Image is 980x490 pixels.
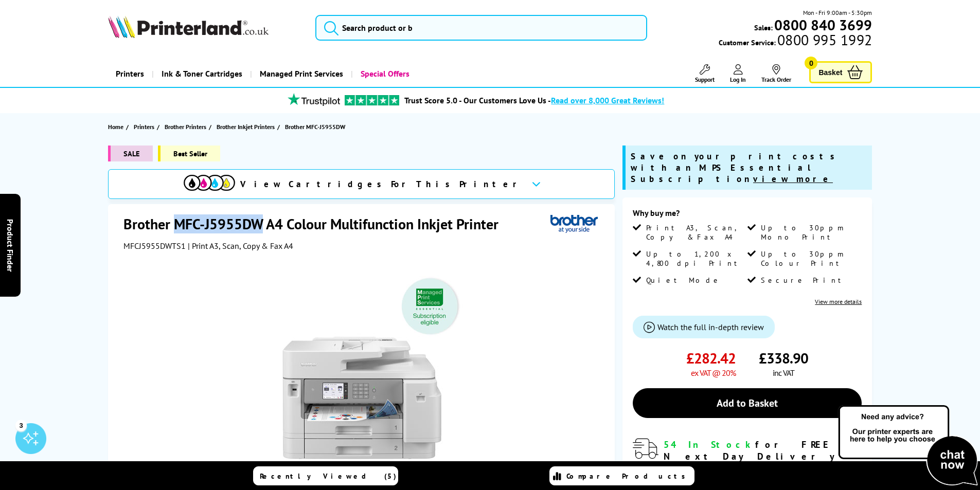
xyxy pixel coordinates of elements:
[761,276,846,285] span: Secure Print
[695,64,715,83] a: Support
[165,121,209,132] a: Brother Printers
[184,175,235,191] img: cmyk-icon.svg
[761,64,791,83] a: Track Order
[631,151,840,185] span: Save on your print costs with an MPS Essential Subscription
[773,20,872,30] a: 0800 840 3699
[5,219,15,271] span: Product Finder
[550,214,598,233] img: Brother
[134,121,154,132] span: Printers
[836,404,980,488] img: Open Live Chat window
[315,15,647,41] input: Search product or b
[108,15,269,38] img: Printerland Logo
[108,121,123,132] span: Home
[818,65,842,79] span: Basket
[695,76,715,83] span: Support
[345,95,399,105] img: trustpilot rating
[753,173,833,185] u: view more
[815,298,862,305] a: View more details
[805,57,817,69] span: 0
[633,439,862,486] div: modal_delivery
[730,64,746,83] a: Log In
[285,123,345,131] span: Brother MFC-J5955DW
[404,95,664,105] a: Trust Score 5.0 - Our Customers Love Us -Read over 8,000 Great Reviews!
[803,8,872,17] span: Mon - Fri 9:00am - 5:30pm
[551,95,664,105] span: Read over 8,000 Great Reviews!
[15,420,27,431] div: 3
[774,15,872,34] b: 0800 840 3699
[240,178,523,190] span: View Cartridges For This Printer
[152,61,250,87] a: Ink & Toner Cartridges
[262,271,464,473] img: Brother MFC-J5955DW
[351,61,417,87] a: Special Offers
[134,121,157,132] a: Printers
[158,146,220,161] span: Best Seller
[108,15,303,40] a: Printerland Logo
[809,61,872,83] a: Basket 0
[761,249,860,268] span: Up to 30ppm Colour Print
[686,349,736,368] span: £282.42
[217,121,275,132] span: Brother Inkjet Printers
[754,23,773,32] span: Sales:
[646,223,745,242] span: Print A3, Scan, Copy & Fax A4
[188,241,293,251] span: | Print A3, Scan, Copy & Fax A4
[165,121,206,132] span: Brother Printers
[260,471,397,481] span: Recently Viewed (5)
[646,249,745,268] span: Up to 1,200 x 4,800 dpi Print
[730,76,746,83] span: Log In
[283,93,345,106] img: trustpilot rating
[108,146,153,161] span: SALE
[761,223,860,242] span: Up to 30ppm Mono Print
[719,35,872,47] span: Customer Service:
[646,276,721,285] span: Quiet Mode
[162,61,242,87] span: Ink & Toner Cartridges
[108,61,152,87] a: Printers
[633,388,862,418] a: Add to Basket
[549,466,694,485] a: Compare Products
[657,322,764,332] span: Watch the full in-depth review
[566,471,691,481] span: Compare Products
[108,121,126,132] a: Home
[759,349,808,368] span: £338.90
[250,61,351,87] a: Managed Print Services
[253,466,398,485] a: Recently Viewed (5)
[217,121,277,132] a: Brother Inkjet Printers
[776,35,872,45] span: 0800 995 1992
[123,214,509,233] h1: Brother MFC-J5955DW A4 Colour Multifunction Inkjet Printer
[773,368,794,378] span: inc VAT
[633,208,862,223] div: Why buy me?
[691,368,736,378] span: ex VAT @ 20%
[123,241,186,251] span: MFCJ5955DWTS1
[664,439,755,450] span: 54 In Stock
[664,439,862,462] div: for FREE Next Day Delivery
